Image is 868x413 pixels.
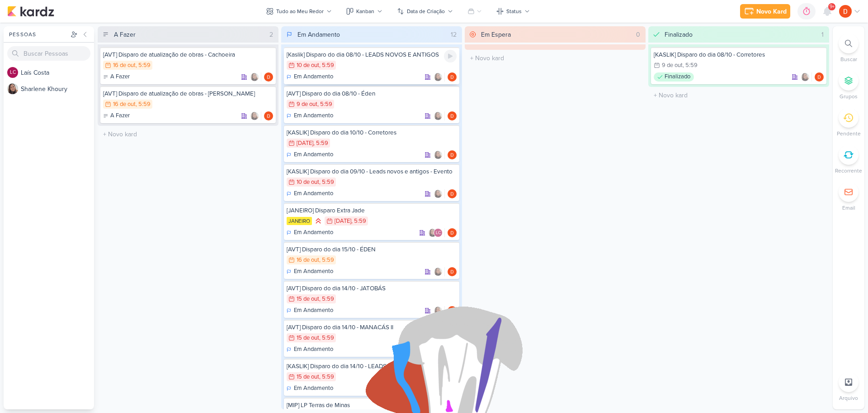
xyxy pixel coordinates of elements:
div: , 5:59 [319,335,334,341]
p: Arquivo [839,394,858,402]
div: Colaboradores: Sharlene Khoury [250,72,261,82]
img: Diego Lima | TAGAWA [264,111,273,120]
div: , 5:59 [136,101,151,107]
img: Diego Lima | TAGAWA [448,72,457,82]
img: Diego Lima | TAGAWA [448,345,457,354]
div: 16 de out [113,62,136,68]
div: , 5:59 [136,62,151,68]
div: Responsável: Diego Lima | TAGAWA [264,111,273,120]
div: Em Andamento [287,72,333,82]
p: Email [842,204,855,212]
div: Responsável: Diego Lima | TAGAWA [264,72,273,82]
img: Diego Lima | TAGAWA [448,384,457,393]
div: , 5:59 [319,179,334,185]
p: Recorrente [835,167,862,175]
div: L a í s C o s t a [21,68,94,77]
div: 15 de out [297,335,319,341]
div: 16 de out [113,101,136,107]
div: , 5:59 [319,62,334,68]
input: Buscar Pessoas [7,46,90,61]
img: Sharlene Khoury [434,150,443,159]
img: Diego Lima | TAGAWA [264,72,273,82]
div: Novo Kard [756,7,787,16]
p: Finalizado [665,72,690,82]
div: 16 de out [297,257,319,263]
img: Sharlene Khoury [434,384,443,393]
img: Sharlene Khoury [434,111,443,120]
div: [DATE] [335,218,351,224]
img: Sharlene Khoury [434,306,443,315]
div: Em Andamento [287,111,333,120]
div: [KASLIK] Disparo do dia 09/10 - Leads novos e antigos - Evento [287,168,457,176]
img: Sharlene Khoury [428,228,437,237]
div: [KASLIK] Disparo do dia 14/10 - LEADS NOVOS E ANTIGOS [287,362,457,370]
div: [AVT] Disparo do dia 14/10 - JATOBÁS [287,284,457,293]
div: 10 de out [297,179,319,185]
div: , 5:59 [319,257,334,263]
img: Sharlene Khoury [250,72,259,82]
img: Diego Lima | TAGAWA [839,5,852,18]
img: Sharlene Khoury [801,72,810,82]
div: , 5:59 [317,101,332,107]
div: Colaboradores: Sharlene Khoury [434,150,445,159]
div: Colaboradores: Sharlene Khoury [434,345,445,354]
img: kardz.app [7,6,54,17]
div: A Fazer [103,111,130,120]
div: Responsável: Diego Lima | TAGAWA [448,345,457,354]
img: Sharlene Khoury [250,111,259,120]
div: Colaboradores: Sharlene Khoury [434,72,445,82]
div: Colaboradores: Sharlene Khoury [250,111,261,120]
div: Responsável: Diego Lima | TAGAWA [815,72,824,82]
div: Em Andamento [287,384,333,393]
div: Laís Costa [7,67,18,78]
p: Em Andamento [294,150,333,159]
div: Colaboradores: Sharlene Khoury, Laís Costa [428,228,445,237]
p: Em Andamento [294,228,333,237]
div: Laís Costa [434,228,443,237]
img: Sharlene Khoury [434,189,443,198]
div: Colaboradores: Sharlene Khoury [434,111,445,120]
li: Ctrl + F [833,34,864,63]
div: 9 de out [297,101,317,107]
div: 2 [266,30,277,39]
img: Diego Lima | TAGAWA [448,150,457,159]
div: Colaboradores: Sharlene Khoury [434,189,445,198]
div: Responsável: Diego Lima | TAGAWA [448,189,457,198]
div: , 5:59 [313,140,328,146]
div: S h a r l e n e K h o u r y [21,84,94,94]
div: [AVT] Disparo do dia 15/10 - ÉDEN [287,245,457,254]
img: Diego Lima | TAGAWA [448,111,457,120]
div: Colaboradores: Sharlene Khoury [434,267,445,276]
img: Diego Lima | TAGAWA [815,72,824,82]
div: Colaboradores: Sharlene Khoury [434,306,445,315]
span: 9+ [830,3,835,10]
div: , 5:59 [683,62,698,68]
div: [MIP] LP Terras de Minas [287,401,457,409]
div: Responsável: Diego Lima | TAGAWA [448,72,457,82]
div: 15 de out [297,374,319,380]
div: [JANEIRO] Disparo Extra Jade [287,206,457,215]
div: Prioridade Alta [314,216,323,226]
img: Sharlene Khoury [7,83,18,94]
div: 9 de out [662,62,683,68]
div: Finalizado [665,30,693,39]
div: 10 de out [297,62,319,68]
p: Em Andamento [294,384,333,393]
input: + Novo kard [467,52,644,65]
p: Em Andamento [294,345,333,354]
div: Em Andamento [287,189,333,198]
div: Responsável: Diego Lima | TAGAWA [448,267,457,276]
div: Ligar relógio [444,50,457,62]
button: Novo Kard [740,4,790,19]
p: Em Andamento [294,111,333,120]
div: Responsável: Diego Lima | TAGAWA [448,111,457,120]
img: Sharlene Khoury [434,267,443,276]
div: Em Andamento [287,267,333,276]
div: Em Andamento [287,150,333,159]
p: LC [436,231,441,235]
img: Diego Lima | TAGAWA [448,306,457,315]
div: Colaboradores: Sharlene Khoury [434,384,445,393]
div: , 5:59 [319,296,334,302]
div: [AVT] Disparo de atualização de obras - Jatobás [103,90,273,98]
div: Responsável: Diego Lima | TAGAWA [448,384,457,393]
